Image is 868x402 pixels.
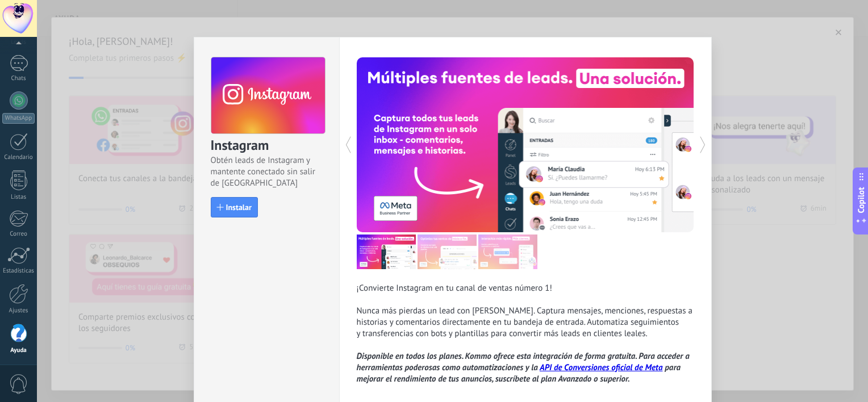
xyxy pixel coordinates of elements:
div: Ayuda [2,347,35,354]
div: Calendario [2,154,35,161]
span: Copilot [856,187,867,213]
div: ¡Convierte Instagram en tu canal de ventas número 1! Nunca más pierdas un lead con [PERSON_NAME].... [357,283,694,385]
div: Estadísticas [2,267,35,275]
img: com_instagram_tour_1_es.png [357,235,416,269]
div: WhatsApp [2,113,35,124]
i: Disponible en todos los planes. Kommo ofrece esta integración de forma gratuita. Para acceder a h... [357,351,690,384]
h3: Instagram [211,136,324,155]
span: Instalar [226,203,252,211]
div: Chats [2,75,35,82]
button: Instalar [211,197,258,217]
div: Correo [2,231,35,238]
img: com_instagram_tour_2_es.png [418,235,477,269]
div: Listas [2,194,35,201]
div: Ajustes [2,307,35,315]
img: com_instagram_tour_3_es.png [478,235,537,269]
a: API de Conversiones oficial de Meta [540,362,662,373]
span: Obtén leads de Instagram y mantente conectado sin salir de [GEOGRAPHIC_DATA] [211,155,324,189]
